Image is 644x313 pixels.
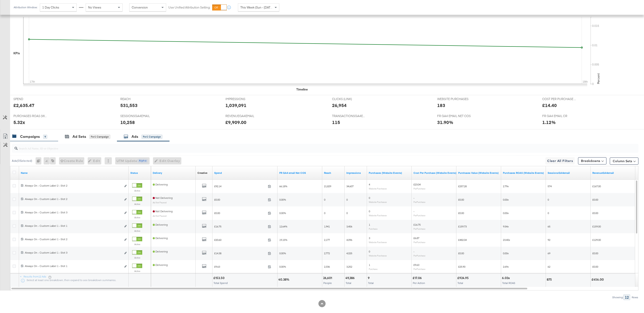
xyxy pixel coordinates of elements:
[279,198,286,201] span: 0.00%
[72,134,86,139] div: Ad Sets
[120,102,138,109] div: 531,553
[197,171,207,175] a: Shows the creative associated with your ad.
[413,223,421,226] span: £16.75
[503,252,509,255] span: 0.00x
[153,183,168,186] span: Delivering
[369,236,370,240] span: 3
[458,238,467,242] span: £482.04
[413,268,425,270] sub: Per Purchase
[153,210,173,213] span: Not Delivering
[153,214,167,217] sub: Ad Set Paused
[332,119,340,126] div: 115
[457,276,470,280] div: £924.95
[413,214,425,217] sub: Per Purchase
[542,114,576,118] span: FR GA4 EMAIL CR
[13,114,47,118] span: PURCHASES ROAS (WEBSITE EVENTS)
[18,142,579,151] input: Search Ad Name, ID or Objective
[36,157,44,164] div: 0
[346,171,365,175] a: The number of times your ad was served. On mobile apps an ad is counted as served the first time ...
[332,114,366,118] span: TRANSACTIONSGA4EMAIL
[279,171,320,175] a: FR GA4 Net COS
[542,119,556,126] div: 1.12%
[592,252,598,255] span: £0.00
[88,5,101,9] span: No Views
[548,171,589,175] a: Sessions - The total number of sessions
[437,97,471,101] span: WEBSITE PURCHASES
[458,198,464,201] span: £0.00
[369,250,370,253] span: 0
[153,263,168,267] span: Delivering
[323,281,332,285] span: People
[214,225,266,228] span: £16.75
[332,102,347,109] div: 26,954
[413,227,425,230] sub: Per Purchase
[413,263,419,267] span: £9.63
[413,254,425,257] sub: Per Purchase
[458,265,465,268] span: £25.90
[592,171,633,175] a: Transaction Revenue - The total sale revenue
[324,238,330,242] span: 2,177
[503,185,509,188] span: 2.79x
[503,171,544,175] a: The total value of the purchase actions divided by spend tracked by your Custom Audience pixel on...
[592,265,598,268] span: £0.00
[503,225,509,228] span: 9.54x
[547,277,553,282] div: 875
[345,276,356,280] div: 49,386
[214,185,266,188] span: £92.14
[21,171,127,175] a: Ad Name.
[25,211,122,214] div: Always On - Custom Label 1 - Slot 3
[346,198,348,201] span: 0
[503,211,509,215] span: 0.00x
[369,223,370,226] span: 1
[612,296,623,299] div: Showing:
[132,270,142,273] label: Active
[214,238,266,242] span: £20.60
[132,216,142,219] label: Active
[610,158,638,165] button: Column Sets
[13,102,34,109] div: £2,635.47
[346,225,352,228] span: 3,406
[13,6,38,9] div: Attribution Window:
[437,114,471,118] span: FR GA4 EMAIL NET COS
[548,198,549,201] span: 0
[368,281,374,285] span: Total
[153,171,194,175] a: Reflects the ability of your Ad to achieve delivery.
[279,211,286,215] span: 0.00%
[631,296,638,299] div: Rows
[542,97,576,101] span: COST PER PURCHASE (WEBSITE EVENTS)
[346,281,351,285] span: Total
[153,201,167,204] sub: Ad Set Paused
[548,211,549,215] span: 0
[25,224,122,228] div: Always On - Custom Label 1 - Slot 1
[458,211,464,215] span: £0.00
[323,276,333,280] div: 26,601
[132,5,148,9] span: Conversion
[413,187,425,190] sub: Per Purchase
[43,135,47,139] div: 9
[131,134,138,139] div: Ads
[324,185,331,188] span: 21,829
[120,97,154,101] span: REACH
[120,119,135,126] div: 10,258
[12,159,32,163] div: Ads ( 0 Selected)
[153,223,168,226] span: Delivering
[132,203,142,206] label: Active
[547,158,573,164] span: Clear All Filters
[324,252,330,255] span: 2,772
[623,294,630,300] div: 12
[413,236,419,240] span: £6.87
[324,225,330,228] span: 1,941
[413,250,414,253] span: -
[346,265,352,268] span: 3,252
[324,171,343,175] a: The number of people your ad was served to.
[296,87,308,92] div: Timeline
[369,187,387,190] sub: Website Purchases
[142,135,162,139] div: for 1 Campaign
[369,227,377,230] sub: Purchase
[413,201,425,203] sub: Per Purchase
[332,97,366,101] span: CLICKS (LINK)
[279,265,286,268] span: 0.00%
[324,211,325,215] span: 0
[132,229,142,232] label: Active
[548,185,552,188] span: 574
